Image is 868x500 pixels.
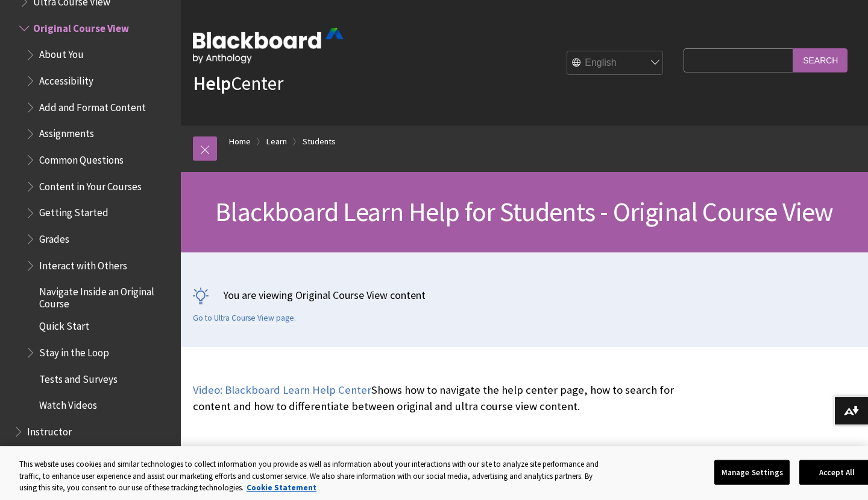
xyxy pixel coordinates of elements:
[39,396,97,412] span: Watch Videos
[193,71,231,95] strong: Help
[39,229,69,245] span: Grades
[39,45,84,61] span: About You
[193,71,283,95] a: HelpCenter
[567,51,664,75] select: Site Language Selector
[247,482,316,493] a: More information about your privacy, opens in a new tab
[266,134,287,149] a: Learn
[27,421,72,438] span: Instructor
[193,383,371,397] a: Video: Blackboard Learn Help Center
[193,287,856,303] p: You are viewing Original Course View content
[193,28,344,63] img: Blackboard by Anthology
[39,281,172,310] span: Navigate Inside an Original Course
[39,150,124,166] span: Common Questions
[793,48,848,72] input: Search
[39,342,109,359] span: Stay in the Loop
[303,134,336,149] a: Students
[215,195,833,228] span: Blackboard Learn Help for Students - Original Course View
[193,313,296,324] a: Go to Ultra Course View page.
[39,316,89,333] span: Quick Start
[193,382,678,414] p: Shows how to navigate the help center page, how to search for content and how to differentiate be...
[39,97,146,114] span: Add and Format Content
[39,369,118,385] span: Tests and Surveys
[39,124,94,140] span: Assignments
[714,460,790,485] button: Manage Settings
[39,71,93,87] span: Accessibility
[39,255,127,272] span: Interact with Others
[229,134,251,149] a: Home
[19,458,608,494] div: This website uses cookies and similar technologies to collect information you provide as well as ...
[39,203,108,219] span: Getting Started
[39,176,142,193] span: Content in Your Courses
[33,18,129,34] span: Original Course View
